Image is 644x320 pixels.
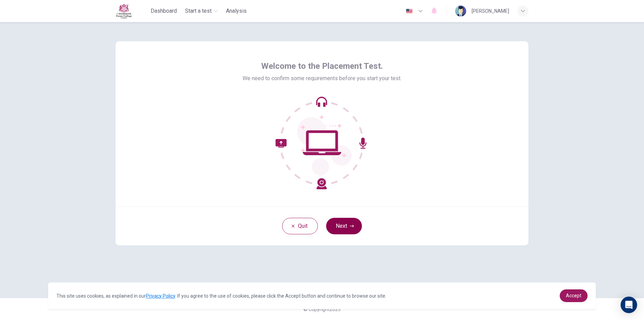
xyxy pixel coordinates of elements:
a: Fettes logo [116,3,148,19]
a: dismiss cookie message [560,289,588,302]
div: [PERSON_NAME] [472,7,509,15]
div: cookieconsent [48,282,595,309]
button: Start a test [182,5,221,17]
span: Welcome to the Placement Test. [261,61,383,72]
span: © Copyright 2025 [303,307,341,312]
span: Accept [566,293,581,298]
span: Analysis [226,7,247,15]
img: Fettes logo [116,3,132,19]
img: Profile picture [455,6,466,17]
span: Dashboard [151,7,177,15]
button: Analysis [223,5,249,17]
img: en [405,9,414,14]
span: We need to confirm some requirements before you start your test. [243,74,401,83]
button: Next [326,218,362,234]
button: Dashboard [148,5,180,17]
span: Start a test [185,7,212,15]
a: Privacy Policy [146,293,175,299]
div: Open Intercom Messenger [621,297,637,313]
span: This site uses cookies, as explained in our . If you agree to the use of cookies, please click th... [56,293,386,299]
button: Quit [282,218,318,234]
